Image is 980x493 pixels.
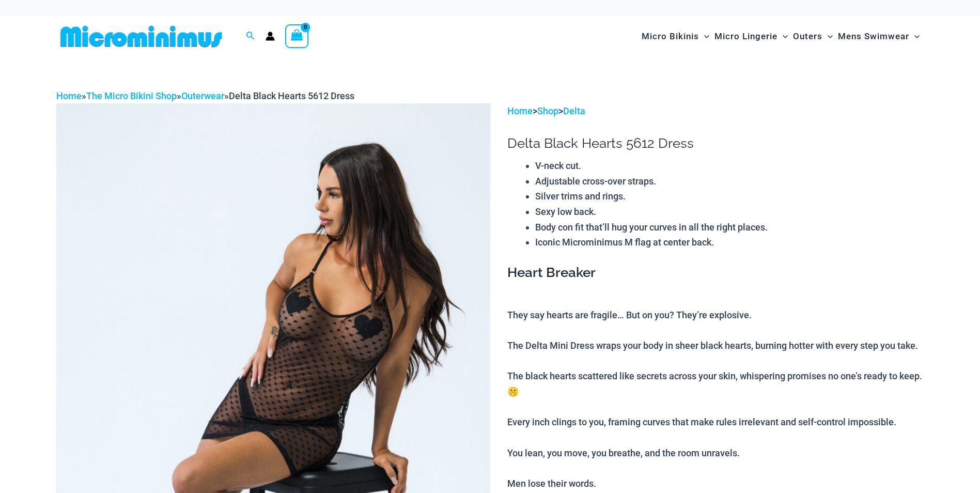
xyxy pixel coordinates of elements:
[563,105,585,116] a: Delta
[535,204,924,220] li: Sexy low back.
[712,21,790,52] a: Micro LingerieMenu ToggleMenu Toggle
[229,90,354,101] span: Delta Black Hearts 5612 Dress
[535,189,924,204] li: Silver trims and rings.
[822,23,833,50] span: Menu Toggle
[507,105,533,116] a: Home
[790,21,835,52] a: OutersMenu ToggleMenu Toggle
[838,23,909,50] span: Mens Swimwear
[535,220,924,235] li: Body con fit that’ll hug your curves in all the right places.
[507,135,924,151] h1: Delta Black Hearts 5612 Dress
[285,24,309,48] a: View Shopping Cart, empty
[86,90,177,101] a: The Micro Bikini Shop
[181,90,224,101] a: Outerwear
[535,235,924,250] li: Iconic Microminimus M flag at center back.
[714,23,777,50] span: Micro Lingerie
[699,23,709,50] span: Menu Toggle
[537,105,558,116] a: Shop
[535,158,924,174] li: V-neck cut.
[535,174,924,189] li: Adjustable cross-over straps.
[56,90,82,101] a: Home
[246,30,255,43] a: Search icon link
[507,264,924,282] h3: Heart Breaker
[777,23,788,50] span: Menu Toggle
[909,23,920,50] span: Menu Toggle
[507,103,924,119] p: > >
[793,23,822,50] span: Outers
[56,90,354,101] span: » » »
[266,32,275,41] a: Account icon link
[835,21,922,52] a: Mens SwimwearMenu ToggleMenu Toggle
[56,25,226,48] img: MM SHOP LOGO FLAT
[637,19,924,54] nav: Site Navigation
[639,21,712,52] a: Micro BikinisMenu ToggleMenu Toggle
[642,23,699,50] span: Micro Bikinis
